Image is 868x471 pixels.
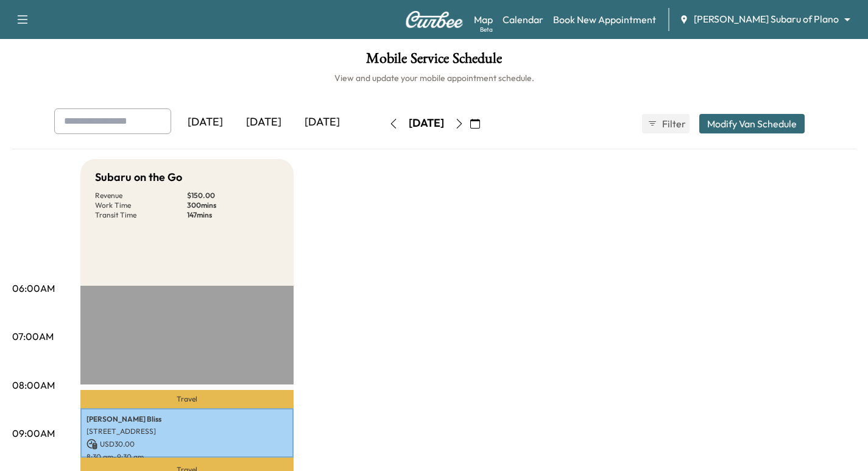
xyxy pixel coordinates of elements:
[12,281,55,296] p: 06:00AM
[12,378,55,392] p: 08:00AM
[699,114,805,133] button: Modify Van Schedule
[187,200,279,210] p: 300 mins
[80,390,294,409] p: Travel
[95,169,182,186] h5: Subaru on the Go
[95,200,187,210] p: Work Time
[95,210,187,220] p: Transit Time
[474,12,493,27] a: MapBeta
[293,108,351,136] div: [DATE]
[503,12,543,27] a: Calendar
[235,108,293,136] div: [DATE]
[86,452,288,462] p: 8:30 am - 9:30 am
[12,72,856,84] h6: View and update your mobile appointment schedule.
[553,12,656,27] a: Book New Appointment
[405,11,464,28] img: Curbee Logo
[86,439,288,450] p: USD 30.00
[86,427,288,436] p: [STREET_ADDRESS]
[409,116,444,131] div: [DATE]
[86,414,288,424] p: [PERSON_NAME] Bliss
[694,12,839,26] span: [PERSON_NAME] Subaru of Plano
[95,191,187,200] p: Revenue
[642,114,690,133] button: Filter
[176,108,235,136] div: [DATE]
[480,25,493,34] div: Beta
[662,116,684,131] span: Filter
[12,329,54,344] p: 07:00AM
[12,426,55,441] p: 09:00AM
[187,210,279,220] p: 147 mins
[187,191,279,200] p: $ 150.00
[12,51,856,72] h1: Mobile Service Schedule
